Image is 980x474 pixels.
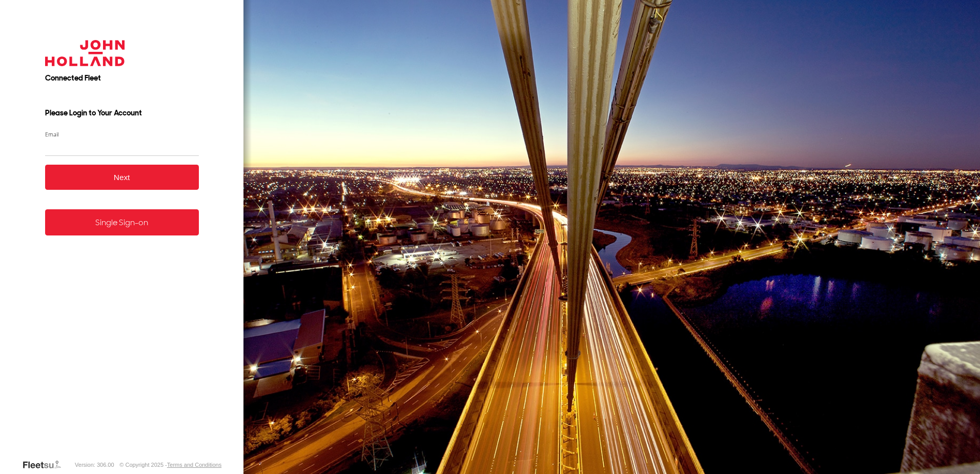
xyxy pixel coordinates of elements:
button: Next [45,165,199,190]
h3: Please Login to Your Account [45,108,199,118]
div: Version: 306.00 [75,462,114,468]
div: © Copyright 2025 - [119,462,221,468]
a: Terms and Conditions [167,462,221,468]
a: Single Sign-on [45,209,199,235]
a: Visit our Website [22,460,69,470]
label: Email [45,130,199,138]
img: John Holland [45,40,125,66]
h2: Connected Fleet [45,73,199,83]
